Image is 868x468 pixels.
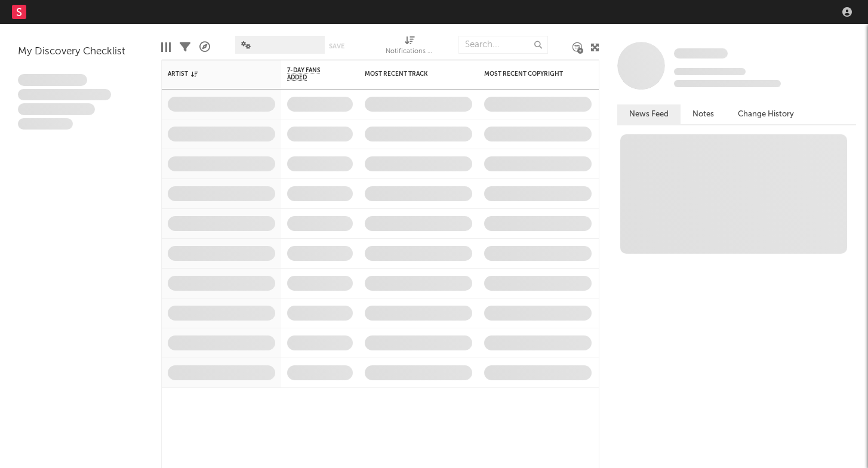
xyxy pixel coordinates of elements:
span: Praesent ac interdum [18,103,95,115]
button: Change History [726,104,806,124]
div: Edit Columns [161,30,171,64]
span: Some Artist [674,48,728,59]
a: Some Artist [674,48,728,60]
span: Aliquam viverra [18,118,73,130]
div: My Discovery Checklist [18,45,143,59]
div: Most Recent Copyright [484,70,574,78]
div: Notifications (Artist) [386,45,433,59]
div: Artist [168,70,257,78]
span: Tracking Since: [DATE] [674,68,746,75]
span: Integer aliquet in purus et [18,89,111,101]
span: 0 fans last week [674,80,781,87]
span: 7-Day Fans Added [287,67,335,81]
div: A&R Pipeline [199,30,210,64]
div: Notifications (Artist) [386,30,433,64]
div: Most Recent Track [365,70,454,78]
div: Filters [180,30,190,64]
button: Save [329,43,344,50]
input: Search... [458,36,548,54]
span: Lorem ipsum dolor [18,74,87,86]
button: News Feed [617,104,681,124]
button: Notes [681,104,726,124]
